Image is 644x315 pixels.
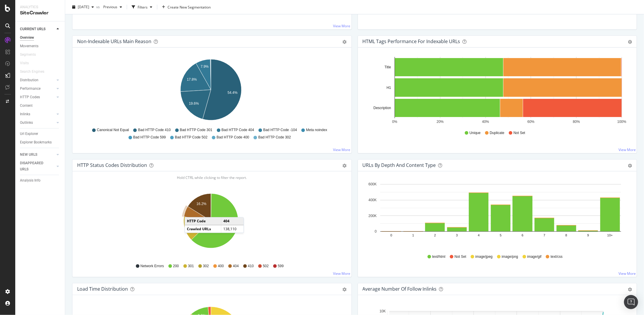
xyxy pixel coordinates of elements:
[390,233,392,237] text: 0
[258,135,291,140] span: Bad HTTP Code 302
[363,181,630,249] div: A chart.
[20,139,52,145] div: Explorer Bookmarks
[187,77,197,82] text: 17.8%
[77,286,128,292] div: Load Time Distribution
[20,177,40,184] div: Analysis Info
[20,152,55,158] a: NEW URLS
[20,60,35,66] a: Visits
[263,128,297,133] span: Bad HTTP Code -104
[437,120,444,124] text: 20%
[513,131,525,136] span: Not Set
[454,254,466,259] span: Not Set
[456,233,458,237] text: 3
[20,120,33,126] div: Outlinks
[228,91,238,95] text: 54.4%
[160,2,213,12] button: Create New Segmentation
[333,271,351,276] a: View More
[20,60,29,66] div: Visits
[180,128,212,133] span: Bad HTTP Code 301
[77,57,345,125] div: A chart.
[168,4,211,9] span: Create New Segmentation
[20,177,61,184] a: Analysis Info
[20,160,55,172] a: DISAPPEARED URLS
[217,135,249,140] span: Bad HTTP Code 400
[20,43,61,49] a: Movements
[392,120,397,124] text: 0%
[20,103,33,109] div: Content
[20,26,45,32] div: CURRENT URLS
[20,69,44,75] div: Search Engines
[218,264,224,269] span: 400
[363,38,460,44] div: HTML Tags Performance for Indexable URLs
[20,94,55,100] a: HTTP Codes
[527,254,542,259] span: image/gif
[434,233,436,237] text: 2
[363,162,436,168] div: URLs by Depth and Content Type
[20,35,34,41] div: Overview
[20,120,55,126] a: Outlinks
[628,40,632,44] div: gear
[20,152,37,158] div: NEW URLS
[138,4,148,9] div: Filters
[173,264,179,269] span: 200
[551,254,563,259] span: text/css
[20,111,30,117] div: Inlinks
[543,233,545,237] text: 7
[97,128,129,133] span: Canonical Not Equal
[475,254,493,259] span: image/jpeg
[617,120,626,124] text: 100%
[221,225,244,233] td: 138,110
[20,52,42,58] a: Segments
[500,233,501,237] text: 5
[20,52,36,58] div: Segments
[20,35,61,41] a: Overview
[373,106,391,110] text: Description
[20,43,38,49] div: Movements
[624,295,638,309] div: Open Intercom Messenger
[607,233,613,237] text: 10+
[20,86,40,92] div: Performance
[20,160,50,172] div: DISAPPEARED URLS
[20,26,55,32] a: CURRENT URLS
[20,103,61,109] a: Content
[343,164,347,168] div: gear
[573,120,580,124] text: 80%
[78,4,89,9] span: 2025 Aug. 13th
[185,225,221,233] td: Crawled URLs
[20,139,61,145] a: Explorer Bookmarks
[197,202,207,206] text: 16.2%
[278,264,284,269] span: 599
[368,182,376,187] text: 600K
[175,135,207,140] span: Bad HTTP Code 502
[363,57,630,125] svg: A chart.
[77,190,345,258] svg: A chart.
[188,264,194,269] span: 301
[20,5,60,10] div: Analytics
[138,128,171,133] span: Bad HTTP Code 410
[189,101,199,106] text: 19.6%
[478,233,479,237] text: 4
[20,131,38,137] div: Url Explorer
[618,271,636,276] a: View More
[363,286,437,292] div: Average Number of Follow Inlinks
[482,120,489,124] text: 40%
[527,120,534,124] text: 60%
[333,23,351,28] a: View More
[628,164,632,168] div: gear
[565,233,567,237] text: 8
[306,128,327,133] span: Meta noindex
[129,2,155,12] button: Filters
[77,162,147,168] div: HTTP Status Codes Distribution
[185,218,221,225] td: HTTP Code
[133,135,166,140] span: Bad HTTP Code 599
[502,254,518,259] span: image/png
[469,131,481,136] span: Unique
[375,230,377,234] text: 0
[618,147,636,152] a: View More
[343,287,347,292] div: gear
[386,86,391,90] text: H1
[343,40,347,44] div: gear
[628,287,632,292] div: gear
[368,214,376,218] text: 200K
